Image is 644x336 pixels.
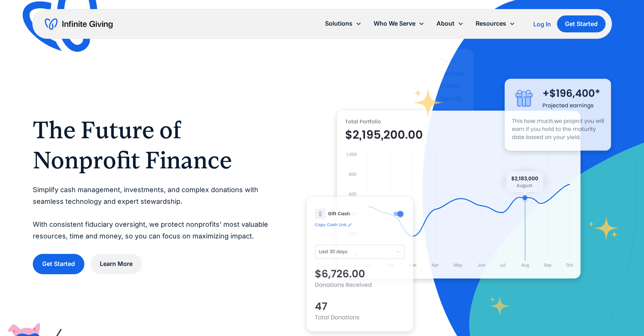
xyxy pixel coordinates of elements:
div: Solutions [325,18,353,29]
img: donation software for nonprofits [307,197,413,331]
a: Learn More [90,254,142,274]
div: Resources [470,15,521,32]
div: About [430,15,470,32]
img: nonprofit donation platform [337,110,581,279]
a: Services [440,68,464,78]
h1: The Future of Nonprofit Finance [33,115,276,175]
a: Security [440,93,464,104]
a: Team [440,55,464,66]
div: Resources [476,18,506,29]
div: Log In [533,21,551,27]
a: Get Started [33,254,84,274]
p: Simplify cash management, investments, and complex donations with seamless technology and expert ... [33,184,276,242]
div: Who We Serve [368,15,430,32]
a: Log In [533,20,551,29]
div: About [436,18,455,29]
a: Get Started [557,15,606,32]
a: Pricing [440,81,464,91]
div: Solutions [319,15,368,32]
a: home [45,18,113,30]
img: fundraising star [588,216,619,240]
div: Who We Serve [374,18,415,29]
nav: About [430,49,473,115]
